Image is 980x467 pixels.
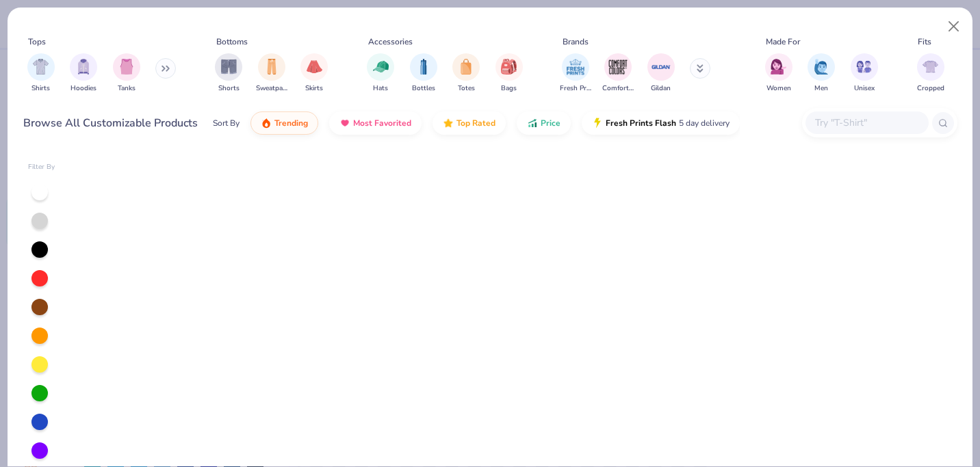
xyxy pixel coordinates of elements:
div: filter for Hats [367,53,394,94]
div: Made For [766,36,800,48]
div: filter for Men [808,53,835,94]
span: Top Rated [456,118,495,129]
span: Fresh Prints Flash [606,118,676,129]
img: Shirts Image [33,59,49,75]
button: filter button [495,53,523,94]
button: filter button [560,53,591,94]
img: Unisex Image [856,59,872,75]
div: Accessories [368,36,413,48]
span: 5 day delivery [679,116,730,131]
button: filter button [113,53,140,94]
span: Fresh Prints [560,83,591,94]
img: Gildan Image [651,57,671,77]
button: Most Favorited [329,111,422,135]
span: Women [766,83,791,94]
span: Trending [274,118,308,129]
div: Bottoms [216,36,248,48]
img: TopRated.gif [443,118,454,129]
span: Cropped [917,83,944,94]
img: Bags Image [501,59,516,75]
div: filter for Comfort Colors [602,53,634,94]
div: filter for Unisex [851,53,878,94]
img: Women Image [771,59,786,75]
img: Totes Image [459,59,474,75]
div: Browse All Customizable Products [23,115,198,131]
button: Fresh Prints Flash5 day delivery [582,111,740,135]
button: filter button [70,53,97,94]
span: Hats [373,83,388,94]
img: Shorts Image [221,59,237,75]
button: filter button [367,53,394,94]
div: Brands [563,36,589,48]
button: filter button [851,53,878,94]
span: Shorts [218,83,240,94]
div: filter for Cropped [917,53,944,94]
input: Try "T-Shirt" [814,115,919,131]
span: Totes [458,83,475,94]
img: Bottles Image [416,59,431,75]
button: filter button [300,53,328,94]
span: Bags [501,83,517,94]
div: filter for Sweatpants [256,53,287,94]
button: Price [517,111,571,135]
div: filter for Fresh Prints [560,53,591,94]
span: Gildan [651,83,671,94]
span: Men [814,83,828,94]
div: filter for Totes [452,53,480,94]
img: Sweatpants Image [264,59,279,75]
div: Sort By [213,117,240,129]
div: filter for Gildan [647,53,675,94]
img: trending.gif [261,118,272,129]
span: Tanks [118,83,136,94]
button: filter button [765,53,792,94]
button: filter button [27,53,55,94]
span: Unisex [854,83,875,94]
div: filter for Shirts [27,53,55,94]
span: Skirts [305,83,323,94]
span: Bottles [412,83,435,94]
img: Skirts Image [307,59,322,75]
button: Close [941,14,967,40]
img: flash.gif [592,118,603,129]
span: Shirts [31,83,50,94]
div: filter for Bottles [410,53,437,94]
span: Most Favorited [353,118,411,129]
img: Men Image [814,59,829,75]
img: Fresh Prints Image [565,57,586,77]
div: Filter By [28,162,55,172]
div: filter for Hoodies [70,53,97,94]
img: Hoodies Image [76,59,91,75]
div: filter for Women [765,53,792,94]
button: filter button [917,53,944,94]
img: Hats Image [373,59,389,75]
img: Tanks Image [119,59,134,75]
button: Top Rated [433,111,506,135]
div: filter for Shorts [215,53,242,94]
button: filter button [808,53,835,94]
button: filter button [602,53,634,94]
img: Cropped Image [923,59,938,75]
div: Fits [918,36,931,48]
span: Sweatpants [256,83,287,94]
div: filter for Bags [495,53,523,94]
div: filter for Skirts [300,53,328,94]
img: Comfort Colors Image [608,57,628,77]
button: Trending [250,111,318,135]
div: filter for Tanks [113,53,140,94]
div: Tops [28,36,46,48]
button: filter button [452,53,480,94]
span: Hoodies [70,83,96,94]
span: Comfort Colors [602,83,634,94]
img: most_fav.gif [339,118,350,129]
button: filter button [256,53,287,94]
span: Price [541,118,560,129]
button: filter button [215,53,242,94]
button: filter button [647,53,675,94]
button: filter button [410,53,437,94]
